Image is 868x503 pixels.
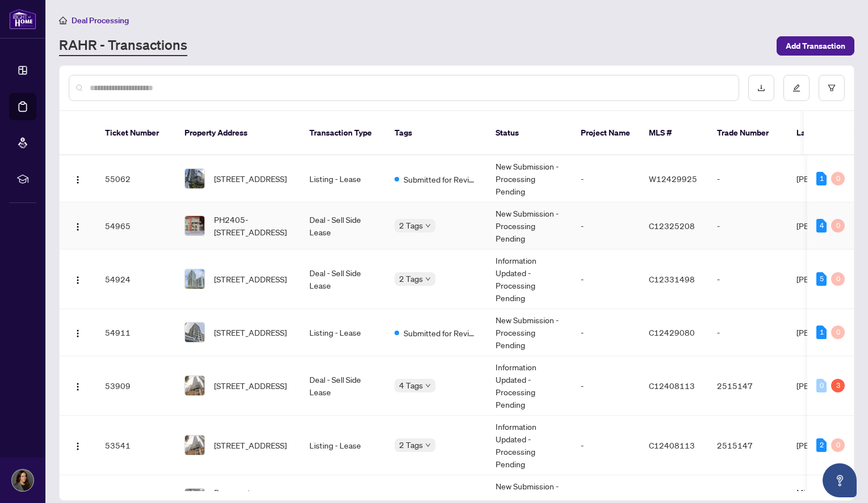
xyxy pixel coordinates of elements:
[399,379,423,392] span: 4 Tags
[214,172,287,185] span: [STREET_ADDRESS]
[12,470,33,491] img: Profile Icon
[300,202,385,250] td: Deal - Sell Side Lease
[185,323,204,342] img: thumbnail-img
[69,436,87,454] button: Logo
[649,274,695,284] span: C12331498
[73,329,82,338] img: Logo
[73,276,82,285] img: Logo
[399,438,423,451] span: 2 Tags
[399,219,423,232] span: 2 Tags
[487,250,572,309] td: Information Updated - Processing Pending
[708,250,787,309] td: -
[572,202,640,250] td: -
[96,111,175,155] th: Ticket Number
[72,15,129,26] span: Deal Processing
[214,439,287,451] span: [STREET_ADDRESS]
[708,356,787,416] td: 2515147
[487,416,572,475] td: Information Updated - Processing Pending
[649,221,695,231] span: C12325208
[69,270,87,288] button: Logo
[385,111,487,155] th: Tags
[828,84,836,92] span: filter
[425,276,431,282] span: down
[572,111,640,155] th: Project Name
[783,75,810,101] button: edit
[757,84,765,92] span: download
[831,219,845,233] div: 0
[96,309,175,356] td: 54911
[831,172,845,185] div: 0
[831,326,845,339] div: 0
[214,326,287,339] span: [STREET_ADDRESS]
[185,269,204,289] img: thumbnail-img
[708,416,787,475] td: 2515147
[487,155,572,202] td: New Submission - Processing Pending
[69,217,87,235] button: Logo
[185,376,204,395] img: thumbnail-img
[572,250,640,309] td: -
[572,416,640,475] td: -
[399,272,423,285] span: 2 Tags
[9,9,36,29] img: logo
[300,309,385,356] td: Listing - Lease
[649,174,697,184] span: W12429925
[649,440,695,450] span: C12408113
[185,436,204,455] img: thumbnail-img
[300,155,385,202] td: Listing - Lease
[300,416,385,475] td: Listing - Lease
[819,75,845,101] button: filter
[786,37,845,55] span: Add Transaction
[73,222,82,231] img: Logo
[572,309,640,356] td: -
[816,219,827,233] div: 4
[777,36,854,56] button: Add Transaction
[425,383,431,388] span: down
[708,202,787,250] td: -
[708,309,787,356] td: -
[816,438,827,452] div: 2
[300,250,385,309] td: Deal - Sell Side Lease
[300,356,385,416] td: Deal - Sell Side Lease
[69,377,87,395] button: Logo
[300,111,385,155] th: Transaction Type
[214,213,291,238] span: PH2405-[STREET_ADDRESS]
[823,463,857,497] button: Open asap
[185,169,204,188] img: thumbnail-img
[708,111,787,155] th: Trade Number
[816,272,827,286] div: 5
[649,381,695,391] span: C12408113
[96,250,175,309] td: 54924
[640,111,708,155] th: MLS #
[487,309,572,356] td: New Submission - Processing Pending
[73,175,82,184] img: Logo
[831,272,845,286] div: 0
[59,36,187,56] a: RAHR - Transactions
[214,379,287,392] span: [STREET_ADDRESS]
[69,170,87,188] button: Logo
[748,75,774,101] button: download
[649,327,695,337] span: C12429080
[487,356,572,416] td: Information Updated - Processing Pending
[96,202,175,250] td: 54965
[425,223,431,229] span: down
[185,216,204,235] img: thumbnail-img
[425,442,431,448] span: down
[708,155,787,202] td: -
[487,202,572,250] td: New Submission - Processing Pending
[96,416,175,475] td: 53541
[404,173,477,185] span: Submitted for Review
[96,155,175,202] td: 55062
[816,379,827,392] div: 0
[572,155,640,202] td: -
[175,111,300,155] th: Property Address
[214,273,287,285] span: [STREET_ADDRESS]
[59,16,67,24] span: home
[73,382,82,391] img: Logo
[404,327,477,339] span: Submitted for Review
[792,84,800,92] span: edit
[816,326,827,339] div: 1
[487,111,572,155] th: Status
[69,323,87,341] button: Logo
[831,379,845,392] div: 3
[816,172,827,185] div: 1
